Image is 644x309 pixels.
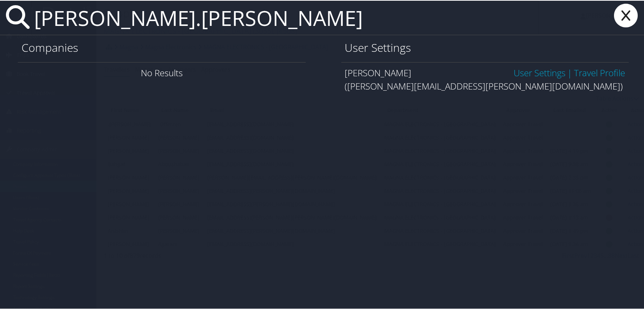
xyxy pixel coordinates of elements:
[18,61,306,83] div: No Results
[345,79,625,92] div: ([PERSON_NAME][EMAIL_ADDRESS][PERSON_NAME][DOMAIN_NAME])
[514,66,565,78] a: User Settings
[345,66,412,78] span: [PERSON_NAME]
[574,66,625,78] a: View OBT Profile
[21,39,302,55] h1: Companies
[565,66,574,78] span: |
[345,39,625,55] h1: User Settings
